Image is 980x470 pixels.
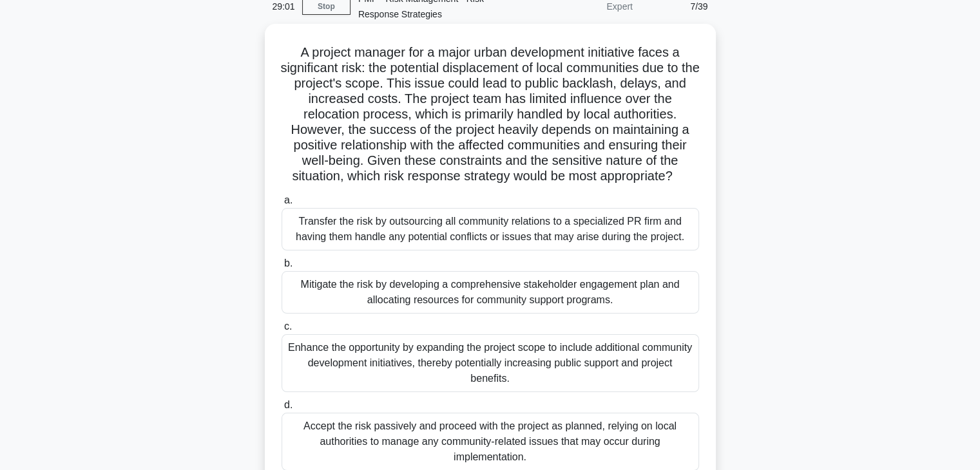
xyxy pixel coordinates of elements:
[282,208,699,250] div: Transfer the risk by outsourcing all community relations to a specialized PR firm and having them...
[284,321,292,332] span: c.
[282,334,699,392] div: Enhance the opportunity by expanding the project scope to include additional community developmen...
[280,44,700,185] h5: A project manager for a major urban development initiative faces a significant risk: the potentia...
[282,271,699,314] div: Mitigate the risk by developing a comprehensive stakeholder engagement plan and allocating resour...
[284,194,293,205] span: a.
[284,258,293,268] span: b.
[284,399,293,410] span: d.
